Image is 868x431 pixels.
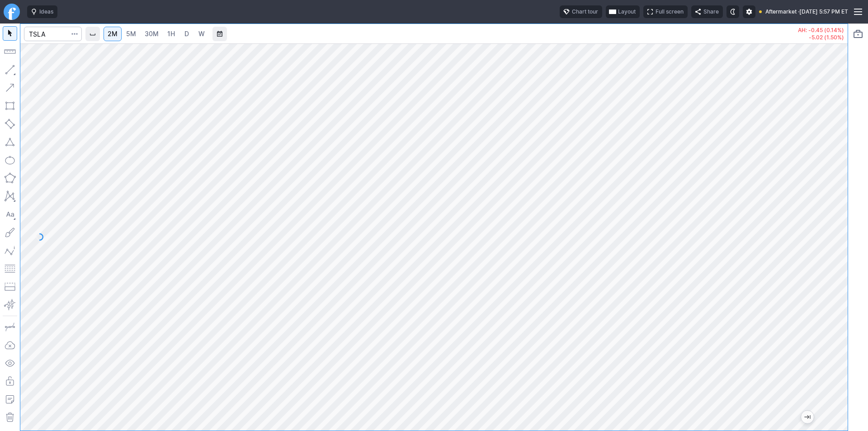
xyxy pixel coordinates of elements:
[3,171,17,185] button: Polygon
[3,225,17,240] button: Brush
[24,27,82,41] input: Search
[798,35,844,40] p: -5.02 (1.50%)
[126,30,136,38] span: 5M
[3,99,17,113] button: Rectangle
[27,5,57,18] button: Ideas
[194,27,209,41] a: W
[3,135,17,149] button: Triangle
[3,320,17,334] button: Drawing mode: Single
[3,44,17,59] button: Measure
[167,30,175,38] span: 1H
[68,27,81,41] button: Search
[3,374,17,388] button: Lock drawings
[3,410,17,425] button: Remove all drawings
[122,27,140,41] a: 5M
[104,27,122,41] a: 2M
[743,5,755,18] button: Settings
[691,5,723,18] button: Share
[3,189,17,204] button: XABCD
[798,28,844,33] p: AH: -0.45 (0.14%)
[3,279,17,294] button: Position
[3,26,17,41] button: Mouse
[618,7,636,16] span: Layout
[108,30,118,38] span: 2M
[141,27,163,41] a: 30M
[3,338,17,352] button: Drawings autosave: Off
[726,5,739,18] button: Toggle dark mode
[3,117,17,131] button: Rotated rectangle
[198,30,205,38] span: W
[145,30,159,38] span: 30M
[163,27,179,41] a: 1H
[3,261,17,276] button: Fibonacci retracements
[3,207,17,222] button: Text
[851,27,865,41] button: Portfolio watchlist
[3,62,17,77] button: Line
[179,27,194,41] a: D
[606,5,640,18] button: Layout
[3,392,17,407] button: Add note
[765,7,799,16] span: Aftermarket ·
[3,356,17,370] button: Hide drawings
[184,30,189,38] span: D
[560,5,602,18] button: Chart tour
[3,298,17,312] button: Anchored VWAP
[3,81,17,95] button: Arrow
[212,27,227,41] button: Range
[799,7,848,16] span: [DATE] 5:57 PM ET
[4,4,20,20] a: Finviz.com
[85,27,100,41] button: Interval
[572,7,598,16] span: Chart tour
[656,7,684,16] span: Full screen
[703,7,719,16] span: Share
[643,5,688,18] button: Full screen
[3,243,17,258] button: Elliott waves
[39,7,53,16] span: Ideas
[3,153,17,167] button: Ellipse
[801,411,814,423] button: Jump to the most recent bar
